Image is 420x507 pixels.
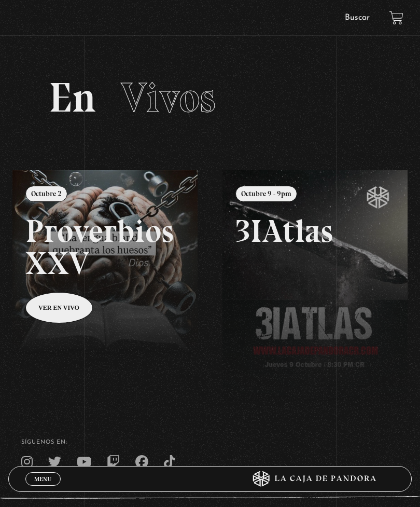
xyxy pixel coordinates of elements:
[34,476,51,482] span: Menu
[31,485,55,492] span: Cerrar
[21,440,399,445] h4: SÍguenos en:
[345,13,370,22] a: Buscar
[389,10,403,24] a: View your shopping cart
[121,73,216,122] span: Vivos
[49,77,371,118] h2: En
